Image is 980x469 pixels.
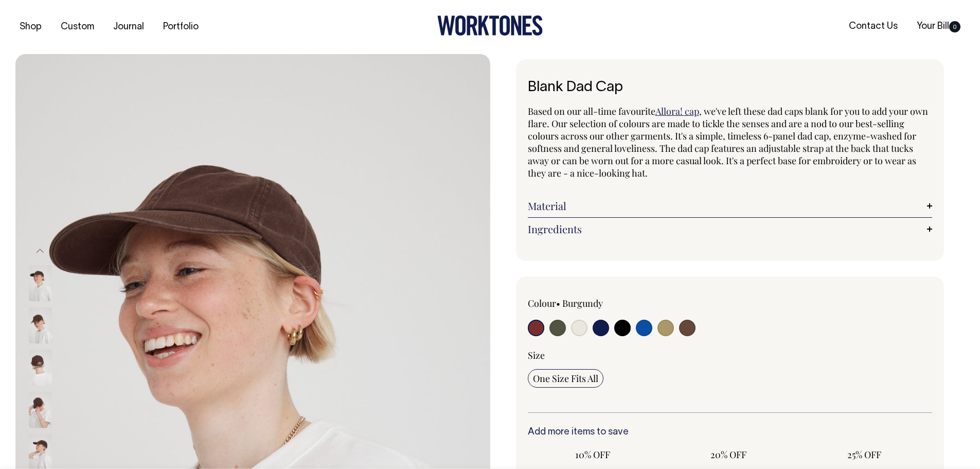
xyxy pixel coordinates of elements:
[159,19,203,36] a: Portfolio
[913,18,965,35] a: Your Bill0
[528,223,933,235] a: Ingredients
[533,372,598,385] span: One Size Fits All
[528,427,933,438] h6: Add more items to save
[15,19,46,36] a: Shop
[556,297,560,309] span: •
[109,19,148,36] a: Journal
[845,18,902,35] a: Contact Us
[528,105,928,179] span: , we've left these dad caps blank for you to add your own flare. Our selection of colours are mad...
[528,369,603,388] input: One Size Fits All
[655,105,699,117] a: Allora! cap
[57,19,98,36] a: Custom
[533,448,652,461] span: 10% OFF
[528,200,933,212] a: Material
[528,349,933,361] div: Size
[528,80,933,96] h1: Blank Dad Cap
[669,448,788,461] span: 20% OFF
[528,297,690,309] div: Colour
[29,350,52,386] img: espresso
[29,308,52,344] img: espresso
[799,445,929,464] input: 25% OFF
[528,445,657,464] input: 10% OFF
[562,297,603,309] label: Burgundy
[29,392,52,428] img: espresso
[949,21,960,32] span: 0
[29,266,52,302] img: espresso
[528,105,655,117] span: Based on our all-time favourite
[32,239,48,263] button: Previous
[664,445,793,464] input: 20% OFF
[805,448,924,461] span: 25% OFF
